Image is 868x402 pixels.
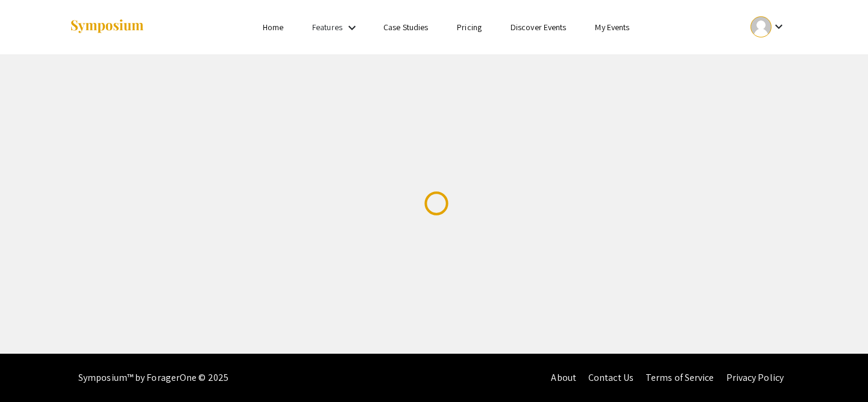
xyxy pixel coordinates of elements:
[69,19,145,35] img: Symposium by ForagerOne
[646,371,714,384] a: Terms of Service
[78,354,228,402] div: Symposium™ by ForagerOne © 2025
[457,22,482,33] a: Pricing
[772,19,786,34] mat-icon: Expand account dropdown
[263,22,283,33] a: Home
[345,21,359,35] mat-icon: Expand Features list
[726,371,784,384] a: Privacy Policy
[383,22,428,33] a: Case Studies
[551,371,576,384] a: About
[588,371,634,384] a: Contact Us
[312,22,342,33] a: Features
[738,13,799,40] button: Expand account dropdown
[595,22,629,33] a: My Events
[511,22,567,33] a: Discover Events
